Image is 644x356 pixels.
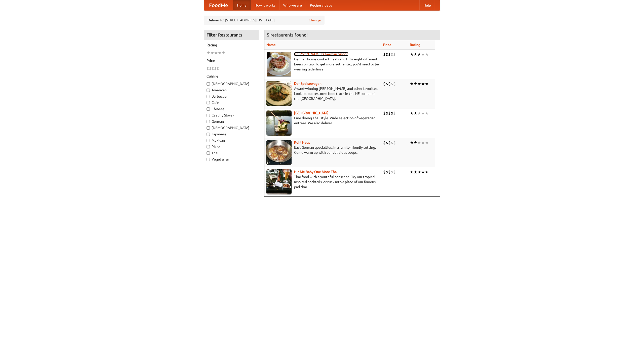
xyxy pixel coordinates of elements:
li: ★ [414,110,417,116]
input: [DEMOGRAPHIC_DATA] [207,126,210,130]
li: ★ [421,110,425,116]
input: Barbecue [207,95,210,98]
a: FoodMe [204,0,233,10]
li: $ [391,169,393,175]
p: Thai food with a youthful bar scene. Try our tropical inspired cocktails, or tuck into a plate of... [266,174,379,189]
li: $ [214,66,217,71]
li: ★ [425,52,429,57]
label: Vegetarian [207,157,256,162]
label: Cafe [207,100,256,105]
li: ★ [421,52,425,57]
li: ★ [425,81,429,87]
a: [GEOGRAPHIC_DATA] [294,111,329,115]
li: $ [393,110,396,116]
li: ★ [417,81,421,87]
input: Thai [207,151,210,155]
input: American [207,89,210,92]
li: ★ [421,140,425,145]
a: Help [419,0,435,10]
li: ★ [417,110,421,116]
li: $ [388,169,391,175]
li: $ [393,140,396,145]
input: Vegetarian [207,158,210,161]
li: $ [393,169,396,175]
a: Change [309,18,321,23]
label: Mexican [207,138,256,143]
img: speisewagen.jpg [266,81,292,106]
li: $ [217,66,219,71]
h5: Rating [207,43,256,48]
li: ★ [421,81,425,87]
li: ★ [214,50,218,56]
a: How it works [251,0,279,10]
img: kohlhaus.jpg [266,140,292,165]
input: Czech / Slovak [207,114,210,117]
label: German [207,119,256,124]
li: ★ [425,169,429,175]
label: Czech / Slovak [207,113,256,118]
li: $ [388,140,391,145]
p: Fine dining Thai-style. Wide selection of vegetarian entrées. We also deliver. [266,115,379,126]
li: ★ [414,169,417,175]
li: ★ [414,140,417,145]
li: $ [391,81,393,87]
li: $ [383,52,386,57]
li: ★ [417,52,421,57]
label: Thai [207,150,256,155]
a: Rating [410,43,420,47]
h5: Cuisine [207,74,256,79]
a: Name [266,43,276,47]
li: ★ [410,140,414,145]
li: $ [388,110,391,116]
img: babythai.jpg [266,169,292,194]
b: [PERSON_NAME]'s German Saloon [294,52,348,56]
li: $ [391,140,393,145]
li: $ [393,81,396,87]
li: $ [386,52,388,57]
li: ★ [218,50,222,56]
a: Der Speisewagen [294,82,321,86]
label: Barbecue [207,94,256,99]
input: Japanese [207,133,210,136]
input: Pizza [207,145,210,148]
li: $ [383,81,386,87]
li: $ [207,66,209,71]
li: ★ [425,140,429,145]
input: Cafe [207,101,210,104]
img: esthers.jpg [266,52,292,77]
h4: Filter Restaurants [204,30,259,40]
a: Kohl Haus [294,140,310,144]
li: $ [391,52,393,57]
div: Deliver to: [STREET_ADDRESS][US_STATE] [204,16,325,25]
li: $ [383,110,386,116]
li: $ [386,81,388,87]
li: $ [386,169,388,175]
label: [DEMOGRAPHIC_DATA] [207,125,256,130]
li: $ [393,52,396,57]
li: ★ [421,169,425,175]
label: [DEMOGRAPHIC_DATA] [207,81,256,86]
li: ★ [414,52,417,57]
li: $ [388,81,391,87]
a: Hit Me Baby One More Thai [294,170,338,174]
li: ★ [414,81,417,87]
li: $ [391,110,393,116]
li: ★ [410,110,414,116]
li: $ [383,140,386,145]
img: satay.jpg [266,110,292,136]
p: Award-winning [PERSON_NAME] and other favorites. Look for our restored food truck in the NE corne... [266,86,379,101]
input: German [207,120,210,123]
p: East German specialties, in a family-friendly setting. Come warm up with our delicious soups. [266,145,379,155]
a: Price [383,43,391,47]
h5: Price [207,58,256,63]
li: $ [209,66,212,71]
li: $ [212,66,214,71]
li: ★ [410,169,414,175]
p: German home-cooked meals and fifty-eight different beers on tap. To get more authentic, you'd nee... [266,57,379,72]
li: $ [386,140,388,145]
li: ★ [410,81,414,87]
label: Chinese [207,106,256,111]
